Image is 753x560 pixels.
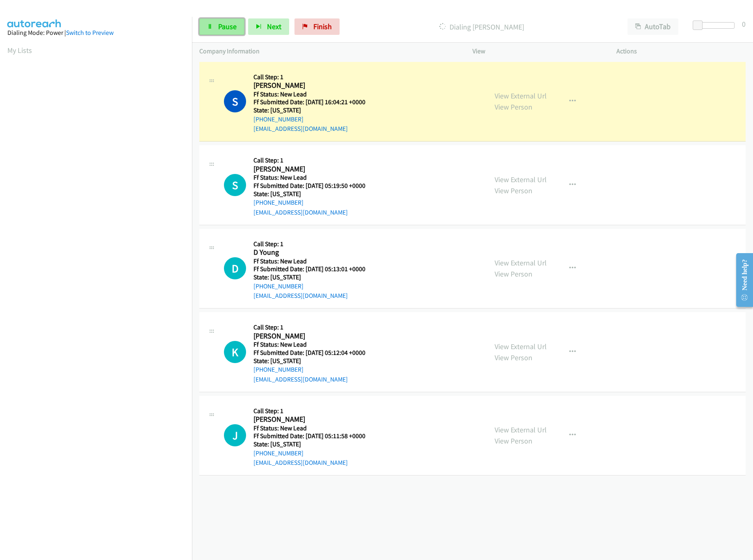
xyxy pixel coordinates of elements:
iframe: Dialpad [7,63,192,453]
h1: S [224,90,246,112]
iframe: Resource Center [730,247,753,313]
h2: D Young [253,248,376,257]
h5: Ff Status: New Lead [253,341,376,349]
h2: [PERSON_NAME] [253,165,376,174]
div: Dialing Mode: Power | [7,28,185,38]
h5: State: [US_STATE] [253,357,376,365]
a: [PHONE_NUMBER] [253,282,303,290]
h1: D [224,257,246,279]
h5: Ff Submitted Date: [DATE] 05:19:50 +0000 [253,182,376,190]
div: The call is yet to be attempted [224,174,246,196]
a: View Person [495,353,532,362]
button: Next [248,18,289,35]
div: The call is yet to be attempted [224,257,246,279]
h5: Ff Status: New Lead [253,174,376,182]
a: View Person [495,269,532,279]
h2: [PERSON_NAME] [253,415,376,424]
a: [PHONE_NUMBER] [253,449,303,457]
div: The call is yet to be attempted [224,424,246,446]
a: View Person [495,102,532,112]
span: Finish [313,22,332,31]
a: [EMAIL_ADDRESS][DOMAIN_NAME] [253,125,348,133]
h5: State: [US_STATE] [253,440,376,448]
div: Delay between calls (in seconds) [697,22,735,29]
a: [EMAIL_ADDRESS][DOMAIN_NAME] [253,459,348,466]
h5: Ff Submitted Date: [DATE] 05:11:58 +0000 [253,432,376,440]
p: Actions [616,46,746,56]
span: Pause [218,22,237,31]
a: Switch to Preview [66,29,114,37]
h5: Ff Status: New Lead [253,90,376,98]
h5: Ff Status: New Lead [253,424,376,432]
span: Next [267,22,281,31]
a: Pause [199,18,244,35]
a: View External Url [495,342,547,351]
p: Dialing [PERSON_NAME] [351,21,613,32]
a: [EMAIL_ADDRESS][DOMAIN_NAME] [253,292,348,299]
a: Finish [294,18,340,35]
h5: Call Step: 1 [253,73,376,81]
p: Company Information [199,46,458,56]
a: My Lists [7,46,32,55]
a: [EMAIL_ADDRESS][DOMAIN_NAME] [253,375,348,383]
h1: K [224,341,246,363]
a: View External Url [495,91,547,101]
h5: Call Step: 1 [253,323,376,331]
h5: Call Step: 1 [253,156,376,165]
h5: Ff Status: New Lead [253,257,376,265]
a: [PHONE_NUMBER] [253,199,303,206]
a: [PHONE_NUMBER] [253,115,303,123]
a: [EMAIL_ADDRESS][DOMAIN_NAME] [253,208,348,216]
p: View [472,46,602,56]
a: View External Url [495,425,547,434]
div: The call is yet to be attempted [224,341,246,363]
h5: Call Step: 1 [253,407,376,415]
h5: State: [US_STATE] [253,106,376,114]
h5: Call Step: 1 [253,240,376,248]
a: View Person [495,186,532,195]
button: AutoTab [627,18,678,35]
a: View External Url [495,175,547,184]
h5: State: [US_STATE] [253,190,376,198]
h5: Ff Submitted Date: [DATE] 05:12:04 +0000 [253,349,376,357]
h1: J [224,424,246,446]
h2: [PERSON_NAME] [253,81,376,90]
h1: S [224,174,246,196]
h5: State: [US_STATE] [253,273,376,281]
div: 0 [742,18,746,30]
a: [PHONE_NUMBER] [253,366,303,373]
h5: Ff Submitted Date: [DATE] 05:13:01 +0000 [253,265,376,273]
h2: [PERSON_NAME] [253,331,376,341]
a: View External Url [495,258,547,267]
h5: Ff Submitted Date: [DATE] 16:04:21 +0000 [253,98,376,106]
a: View Person [495,436,532,446]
